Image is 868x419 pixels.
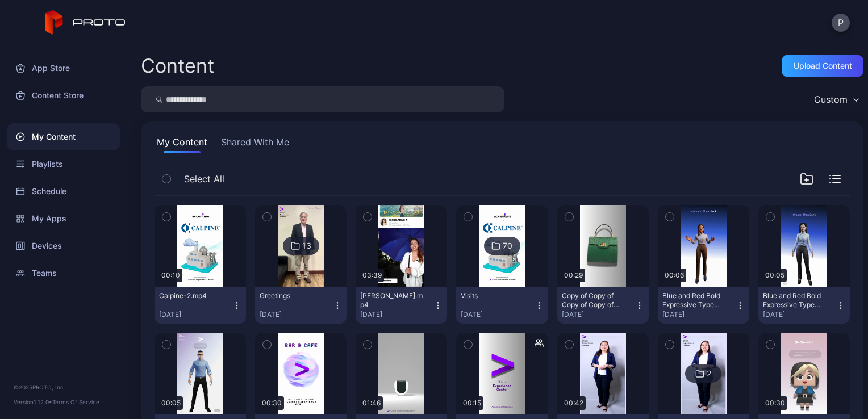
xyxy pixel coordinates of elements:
[707,368,711,379] div: 2
[763,291,825,309] div: Blue and Red Bold Expressive Type Gadgets Static Snapchat Snap Ad.mp4
[7,123,120,150] a: My Content
[260,310,333,319] div: [DATE]
[52,399,99,405] a: Terms Of Service
[832,14,850,32] button: P
[155,287,246,324] button: Calpine-2.mp4[DATE]
[562,310,635,319] div: [DATE]
[141,56,214,76] div: Content
[562,291,624,309] div: Copy of Copy of Copy of Copy of Client Experience Center (1).mp4
[557,287,649,324] button: Copy of Copy of Copy of Copy of Client Experience Center (1).mp4[DATE]
[302,241,311,251] div: 13
[658,287,749,324] button: Blue and Red Bold Expressive Type Gadgets Static Snapchat Snap Ad-3.mp4[DATE]
[7,232,120,259] a: Devices
[159,291,222,300] div: Calpine-2.mp4
[7,259,120,287] a: Teams
[159,310,232,319] div: [DATE]
[794,61,852,70] div: Upload Content
[814,94,848,105] div: Custom
[763,310,836,319] div: [DATE]
[360,310,433,319] div: [DATE]
[7,55,120,82] a: App Store
[456,287,548,324] button: Visits[DATE]
[782,55,863,77] button: Upload Content
[662,291,725,309] div: Blue and Red Bold Expressive Type Gadgets Static Snapchat Snap Ad-3.mp4
[7,150,120,178] a: Playlists
[808,86,863,112] button: Custom
[461,310,534,319] div: [DATE]
[7,205,120,232] a: My Apps
[360,291,423,309] div: IVANA.mp4
[14,399,52,405] span: Version 1.12.0 •
[260,291,322,300] div: Greetings
[503,241,512,251] div: 70
[461,291,523,300] div: Visits
[14,383,113,392] div: © 2025 PROTO, Inc.
[7,82,120,109] a: Content Store
[662,310,736,319] div: [DATE]
[758,287,850,324] button: Blue and Red Bold Expressive Type Gadgets Static Snapchat Snap Ad.mp4[DATE]
[219,135,291,153] button: Shared With Me
[356,287,447,324] button: [PERSON_NAME].mp4[DATE]
[7,178,120,205] a: Schedule
[184,172,224,186] span: Select All
[155,135,210,153] button: My Content
[255,287,347,324] button: Greetings[DATE]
